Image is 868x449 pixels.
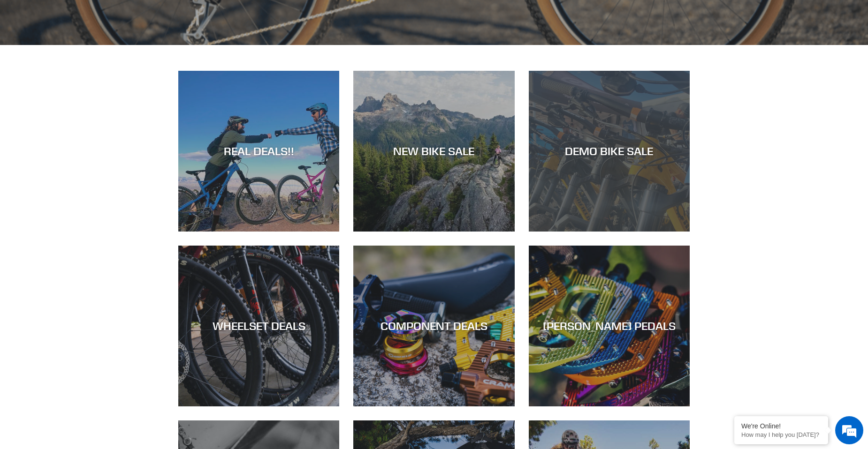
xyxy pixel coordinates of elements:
textarea: Type your message and hit 'Enter' [5,256,179,289]
div: NEW BIKE SALE [353,144,514,158]
a: DEMO BIKE SALE [529,71,690,232]
a: COMPONENT DEALS [353,246,514,406]
div: WHEELSET DEALS [178,319,339,333]
a: NEW BIKE SALE [353,71,514,232]
img: d_696896380_company_1647369064580_696896380 [30,47,53,70]
div: [PERSON_NAME] PEDALS [529,319,690,333]
a: WHEELSET DEALS [178,246,339,406]
div: Chat with us now [63,52,172,65]
div: We're Online! [741,422,821,430]
div: Navigation go back [10,52,24,66]
div: COMPONENT DEALS [353,319,514,333]
div: Minimize live chat window [154,5,176,27]
div: DEMO BIKE SALE [529,144,690,158]
p: How may I help you today? [741,431,821,438]
div: REAL DEALS!! [178,144,339,158]
a: [PERSON_NAME] PEDALS [529,246,690,406]
span: We're online! [54,118,129,213]
a: REAL DEALS!! [178,71,339,232]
